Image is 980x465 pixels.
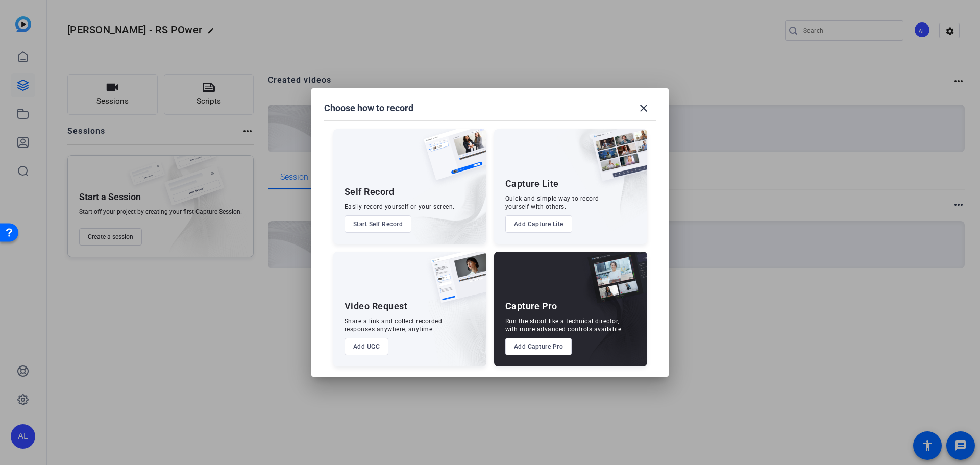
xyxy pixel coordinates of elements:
[505,178,559,190] div: Capture Lite
[556,129,647,231] img: embarkstudio-capture-lite.png
[505,338,572,355] button: Add Capture Pro
[505,194,599,211] div: Quick and simple way to record yourself with others.
[505,317,623,333] div: Run the shoot like a technical director, with more advanced controls available.
[345,203,455,211] div: Easily record yourself or your screen.
[345,300,408,312] div: Video Request
[345,338,389,355] button: Add UGC
[505,215,572,233] button: Add Capture Lite
[398,151,486,244] img: embarkstudio-self-record.png
[638,102,650,114] mat-icon: close
[505,300,557,312] div: Capture Pro
[423,252,486,313] img: ugc-content.png
[345,186,395,198] div: Self Record
[427,283,486,366] img: embarkstudio-ugc-content.png
[572,264,647,366] img: embarkstudio-capture-pro.png
[580,252,647,314] img: capture-pro.png
[416,129,486,190] img: self-record.png
[345,215,412,233] button: Start Self Record
[584,129,647,191] img: capture-lite.png
[345,317,443,333] div: Share a link and collect recorded responses anywhere, anytime.
[324,102,413,114] h1: Choose how to record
